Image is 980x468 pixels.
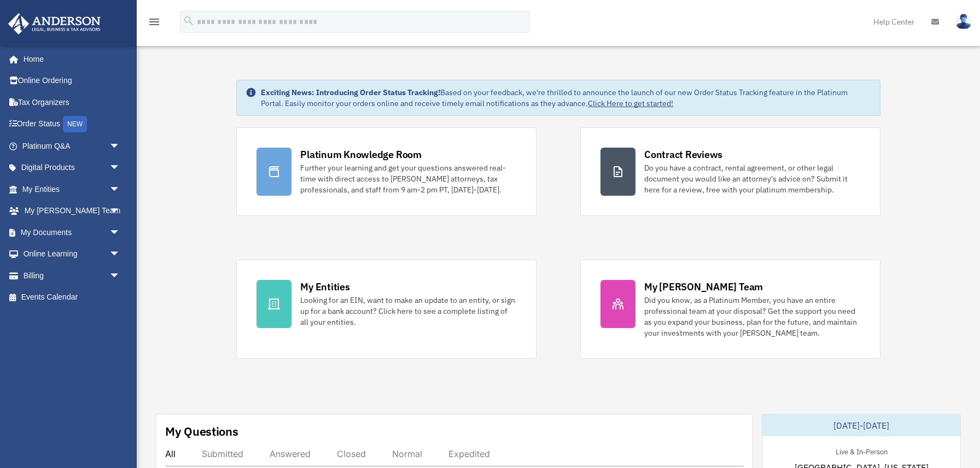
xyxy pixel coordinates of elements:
[300,148,422,161] div: Platinum Knowledge Room
[8,243,137,265] a: Online Learningarrow_drop_down
[8,200,137,222] a: My [PERSON_NAME] Teamarrow_drop_down
[448,448,490,459] div: Expedited
[8,157,137,179] a: Digital Productsarrow_drop_down
[165,448,176,459] div: All
[955,14,972,30] img: User Pic
[5,13,104,34] img: Anderson Advisors Platinum Portal
[109,243,131,266] span: arrow_drop_down
[183,15,195,27] i: search
[8,265,137,286] a: Billingarrow_drop_down
[8,48,131,70] a: Home
[644,295,860,338] div: Did you know, as a Platinum Member, you have an entire professional team at your disposal? Get th...
[580,260,880,359] a: My [PERSON_NAME] Team Did you know, as a Platinum Member, you have an entire professional team at...
[8,70,137,92] a: Online Ordering
[109,265,131,287] span: arrow_drop_down
[827,445,896,457] div: Live & In-Person
[8,135,137,157] a: Platinum Q&Aarrow_drop_down
[8,178,137,200] a: My Entitiesarrow_drop_down
[109,157,131,179] span: arrow_drop_down
[148,19,161,28] a: menu
[148,15,161,28] i: menu
[8,91,137,113] a: Tax Organizers
[300,295,516,327] div: Looking for an EIN, want to make an update to an entity, or sign up for a bank account? Click her...
[8,113,137,136] a: Order StatusNEW
[762,414,960,436] div: [DATE]-[DATE]
[8,221,137,243] a: My Documentsarrow_drop_down
[109,178,131,201] span: arrow_drop_down
[270,448,311,459] div: Answered
[63,116,87,132] div: NEW
[8,286,137,308] a: Events Calendar
[392,448,422,459] div: Normal
[644,162,860,195] div: Do you have a contract, rental agreement, or other legal document you would like an attorney's ad...
[261,87,871,109] div: Based on your feedback, we're thrilled to announce the launch of our new Order Status Tracking fe...
[109,221,131,244] span: arrow_drop_down
[644,148,722,161] div: Contract Reviews
[261,87,440,97] strong: Exciting News: Introducing Order Status Tracking!
[236,127,536,216] a: Platinum Knowledge Room Further your learning and get your questions answered real-time with dire...
[202,448,243,459] div: Submitted
[337,448,366,459] div: Closed
[236,260,536,359] a: My Entities Looking for an EIN, want to make an update to an entity, or sign up for a bank accoun...
[300,162,516,195] div: Further your learning and get your questions answered real-time with direct access to [PERSON_NAM...
[644,280,763,294] div: My [PERSON_NAME] Team
[300,280,349,294] div: My Entities
[580,127,880,216] a: Contract Reviews Do you have a contract, rental agreement, or other legal document you would like...
[109,135,131,157] span: arrow_drop_down
[109,200,131,223] span: arrow_drop_down
[165,423,238,440] div: My Questions
[588,98,673,108] a: Click Here to get started!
